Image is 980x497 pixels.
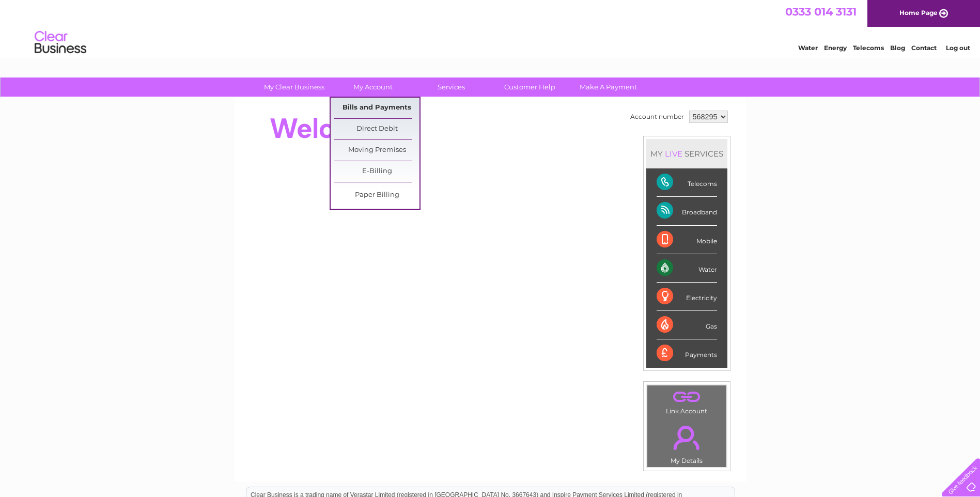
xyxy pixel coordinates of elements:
[785,5,857,18] a: 0333 014 3131
[911,44,937,52] a: Contact
[853,44,884,52] a: Telecoms
[246,6,735,50] div: Clear Business is a trading name of Verastar Limited (registered in [GEOGRAPHIC_DATA] No. 3667643...
[334,185,419,206] a: Paper Billing
[647,417,727,468] td: My Details
[487,77,572,97] a: Customer Help
[798,44,818,52] a: Water
[334,161,419,182] a: E-Billing
[334,119,419,139] a: Direct Debit
[334,140,419,161] a: Moving Premises
[946,44,970,52] a: Log out
[628,108,687,126] td: Account number
[34,27,87,58] img: logo.png
[824,44,847,52] a: Energy
[657,226,717,254] div: Mobile
[657,339,717,367] div: Payments
[650,388,724,406] a: .
[409,77,494,97] a: Services
[657,254,717,283] div: Water
[890,44,905,52] a: Blog
[566,77,651,97] a: Make A Payment
[657,168,717,197] div: Telecoms
[657,283,717,311] div: Electricity
[330,77,415,97] a: My Account
[657,311,717,339] div: Gas
[650,420,724,456] a: .
[657,197,717,225] div: Broadband
[252,77,337,97] a: My Clear Business
[663,149,685,159] div: LIVE
[334,98,419,118] a: Bills and Payments
[646,139,727,168] div: MY SERVICES
[647,385,727,417] td: Link Account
